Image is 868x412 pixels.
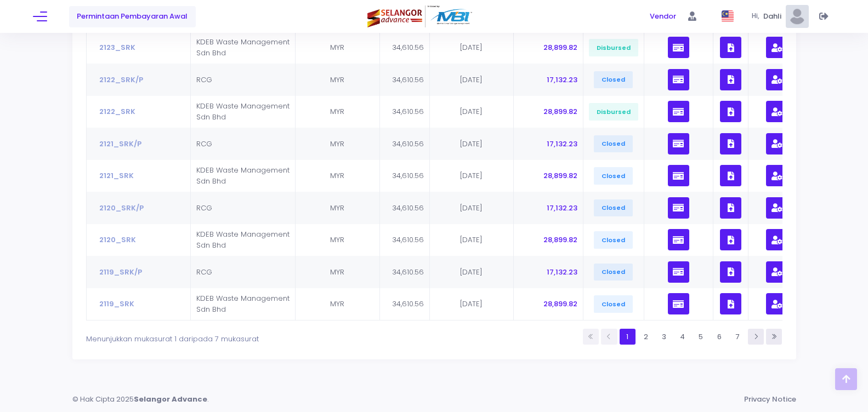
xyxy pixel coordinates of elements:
[638,329,654,345] a: 2
[296,32,380,64] td: MYR
[392,42,424,53] span: 34,610.56
[430,128,514,160] td: [DATE]
[69,6,196,27] a: Permintaan Pembayaran Awal
[392,139,424,149] span: 34,610.56
[92,197,151,218] button: 2120_SRK/P
[196,203,212,213] span: RCG
[547,267,577,277] span: 17,132.23
[594,199,633,217] span: Closed
[620,329,636,345] a: 1
[92,230,144,250] button: 2120_SRK
[766,197,787,219] button: Klik Lihat Log Kelulusan
[668,37,689,58] button: Klik Lihat Senarai Pembayaran
[589,103,638,121] span: Disbursed
[296,96,380,128] td: MYR
[392,267,424,277] span: 34,610.56
[744,394,796,405] a: Privacy Notice
[547,75,577,85] span: 17,132.23
[693,329,708,345] a: 5
[543,106,577,117] span: 28,899.82
[668,261,689,283] button: Klik Lihat Senarai Pembayaran
[196,229,290,250] span: KDEB Waste Management Sdn Bhd
[543,234,577,245] span: 28,899.82
[668,197,689,219] button: Klik Lihat Senarai Pembayaran
[134,394,207,405] strong: Selangor Advance
[668,229,689,250] button: Klik Lihat Senarai Pembayaran
[594,231,633,249] span: Closed
[711,329,727,345] a: 6
[720,293,741,314] button: Klik untuk Lihat Dokumen, Muat Naik, Muat turun, dan Padam Dokumen
[296,64,380,96] td: MYR
[86,328,370,345] div: Menunjukkan mukasurat 1 daripada 7 mukasurat
[594,295,633,313] span: Closed
[668,165,689,186] button: Klik Lihat Senarai Pembayaran
[430,224,514,256] td: [DATE]
[594,135,633,153] span: Closed
[650,11,676,22] span: Vendor
[720,37,741,58] button: Klik untuk Lihat Dokumen, Muat Naik, Muat turun, dan Padam Dokumen
[196,101,290,122] span: KDEB Waste Management Sdn Bhd
[786,5,809,28] img: Pic
[367,5,474,28] img: Logo
[547,139,577,149] span: 17,132.23
[720,197,741,219] button: Klik untuk Lihat Dokumen, Muat Naik, Muat turun, dan Padam Dokumen
[720,101,741,122] button: Klik untuk Lihat Dokumen, Muat Naik, Muat turun, dan Padam Dokumen
[392,75,424,85] span: 34,610.56
[430,288,514,321] td: [DATE]
[763,11,785,22] span: Dahli
[430,64,514,96] td: [DATE]
[296,224,380,256] td: MYR
[668,101,689,122] button: Klik Lihat Senarai Pembayaran
[766,133,787,154] button: Klik Lihat Log Kelulusan
[77,11,188,22] span: Permintaan Pembayaran Awal
[674,329,690,345] a: 4
[594,167,633,185] span: Closed
[766,293,787,314] button: Klik Lihat Log Kelulusan
[720,69,741,90] button: Klik untuk Lihat Dokumen, Muat Naik, Muat turun, dan Padam Dokumen
[594,71,633,89] span: Closed
[543,299,577,309] span: 28,899.82
[766,261,787,283] button: Klik Lihat Log Kelulusan
[766,37,787,58] button: Klik Lihat Log Kelulusan
[430,256,514,288] td: [DATE]
[543,170,577,181] span: 28,899.82
[92,69,151,90] button: 2122_SRK/P
[720,165,741,186] button: Klik untuk Lihat Dokumen, Muat Naik, Muat turun, dan Padam Dokumen
[668,69,689,90] button: Klik Lihat Senarai Pembayaran
[720,261,741,283] button: Klik untuk Lihat Dokumen, Muat Naik, Muat turun, dan Padam Dokumen
[392,203,424,213] span: 34,610.56
[752,12,763,21] span: Hi,
[296,192,380,224] td: MYR
[656,329,672,345] a: 3
[392,170,424,181] span: 34,610.56
[296,128,380,160] td: MYR
[92,261,150,282] button: 2119_SRK/P
[92,101,143,122] button: 2122_SRK
[668,293,689,314] button: Klik Lihat Senarai Pembayaran
[766,229,787,250] button: Klik Lihat Log Kelulusan
[430,32,514,64] td: [DATE]
[196,75,212,85] span: RCG
[594,264,633,281] span: Closed
[392,106,424,117] span: 34,610.56
[196,165,290,186] span: KDEB Waste Management Sdn Bhd
[392,234,424,245] span: 34,610.56
[196,139,212,149] span: RCG
[547,203,577,213] span: 17,132.23
[720,133,741,154] button: Klik untuk Lihat Dokumen, Muat Naik, Muat turun, dan Padam Dokumen
[92,165,141,186] button: 2121_SRK
[392,299,424,309] span: 34,610.56
[766,69,787,90] button: Klik Lihat Log Kelulusan
[196,293,290,314] span: KDEB Waste Management Sdn Bhd
[668,133,689,154] button: Klik Lihat Senarai Pembayaran
[296,288,380,321] td: MYR
[430,96,514,128] td: [DATE]
[92,294,142,314] button: 2119_SRK
[196,267,212,277] span: RCG
[766,101,787,122] button: Klik Lihat Log Kelulusan
[92,133,149,154] button: 2121_SRK/P
[543,42,577,53] span: 28,899.82
[589,39,638,56] span: Disbursed
[72,394,218,405] div: © Hak Cipta 2025 .
[296,256,380,288] td: MYR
